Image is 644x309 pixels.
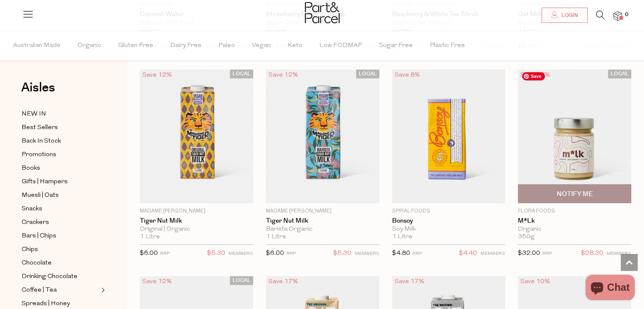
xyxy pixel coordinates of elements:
[392,69,423,81] div: Save 8%
[392,233,412,241] span: 1 Litre
[614,11,622,20] a: 0
[22,299,70,309] span: Spreads | Honey
[266,69,301,81] div: Save 12%
[22,204,42,214] span: Snacks
[559,12,578,19] span: Login
[22,163,40,174] span: Books
[22,177,99,187] a: Gifts | Hampers
[140,69,174,81] div: Save 12%
[22,163,99,174] a: Books
[140,233,160,241] span: 1 Litre
[207,248,225,259] span: $5.30
[22,231,99,241] a: Bars | Chips
[355,251,379,256] small: MEMBERS
[22,123,58,133] span: Best Sellers
[392,226,506,233] div: Soy Milk
[22,298,99,309] a: Spreads | Honey
[518,226,631,233] div: Organic
[140,207,253,215] p: Madame [PERSON_NAME]
[266,250,284,257] span: $6.00
[481,251,505,256] small: MEMBERS
[607,251,631,256] small: MEMBERS
[218,31,235,61] span: Paleo
[266,69,379,203] img: Tiger Nut Milk
[518,207,631,215] p: Flora Foods
[252,31,271,61] span: Vegan
[118,31,153,61] span: Gluten Free
[140,250,158,257] span: $6.00
[22,122,99,133] a: Best Sellers
[392,69,506,203] img: Bonsoy
[392,207,506,215] p: Spiral Foods
[266,276,301,287] div: Save 17%
[430,31,465,61] span: Plastic Free
[99,285,105,295] button: Expand/Collapse Coffee | Tea
[518,276,553,287] div: Save 10%
[608,69,631,78] span: LOCAL
[286,251,296,256] small: RRP
[305,2,340,23] img: Part&Parcel
[392,250,410,257] span: $4.80
[22,190,99,201] a: Muesli | Oats
[522,72,545,80] span: Save
[392,276,427,287] div: Save 17%
[319,31,362,61] span: Low FODMAP
[22,204,99,214] a: Snacks
[22,218,49,228] span: Crackers
[22,177,68,187] span: Gifts | Hampers
[333,248,351,259] span: $5.30
[13,31,61,61] span: Australian Made
[77,31,101,61] span: Organic
[22,231,56,241] span: Bars | Chips
[459,248,477,259] span: $4.40
[140,69,253,203] img: Tiger Nut Milk
[22,149,99,160] a: Promotions
[22,244,99,255] a: Chips
[140,226,253,233] div: Original | Organic
[583,275,637,302] inbox-online-store-chat: Shopify online store chat
[287,31,302,61] span: Keto
[22,109,46,119] span: NEW IN
[518,184,631,203] button: Notify Me
[230,276,253,285] span: LOCAL
[266,207,379,215] p: Madame [PERSON_NAME]
[623,11,630,19] span: 0
[22,285,99,295] a: Coffee | Tea
[356,69,379,78] span: LOCAL
[22,245,38,255] span: Chips
[22,190,59,201] span: Muesli | Oats
[160,251,170,256] small: RRP
[22,271,99,282] a: Drinking Chocolate
[22,285,57,295] span: Coffee | Tea
[22,272,77,282] span: Drinking Chocolate
[21,81,55,102] a: Aisles
[140,276,174,287] div: Save 12%
[518,233,535,241] span: 350g
[229,251,253,256] small: MEMBERS
[22,258,52,268] span: Chocolate
[22,136,99,146] a: Back In Stock
[266,233,286,241] span: 1 Litre
[21,78,55,97] span: Aisles
[22,109,99,119] a: NEW IN
[542,8,588,23] a: Login
[22,258,99,268] a: Chocolate
[22,136,61,146] span: Back In Stock
[412,251,422,256] small: RRP
[518,69,553,81] div: Save 12%
[557,190,593,199] span: Notify Me
[392,217,506,225] a: Bonsoy
[230,69,253,78] span: LOCAL
[22,150,56,160] span: Promotions
[266,217,379,225] a: Tiger Nut Milk
[266,226,379,233] div: Barista Organic
[170,31,202,61] span: Dairy Free
[581,248,603,259] span: $28.30
[22,217,99,228] a: Crackers
[379,31,413,61] span: Sugar Free
[518,250,540,257] span: $32.00
[542,251,552,256] small: RRP
[140,217,253,225] a: Tiger Nut Milk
